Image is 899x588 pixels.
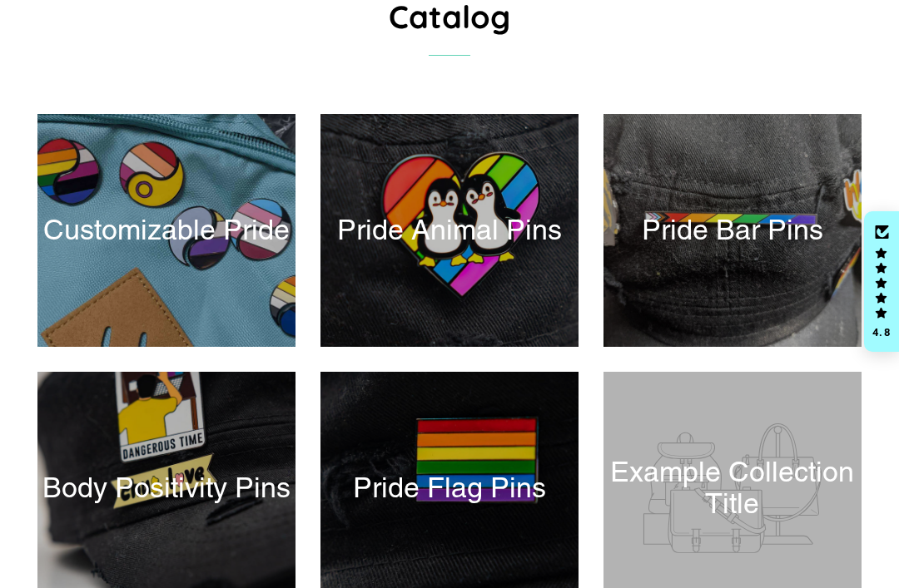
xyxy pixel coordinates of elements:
a: Pride Bar Pins [603,114,862,347]
a: Pride Animal Pins [320,114,579,347]
a: Customizable Pride [37,114,296,347]
div: Click to open Judge.me floating reviews tab [864,211,899,353]
div: 4.8 [872,327,892,338]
